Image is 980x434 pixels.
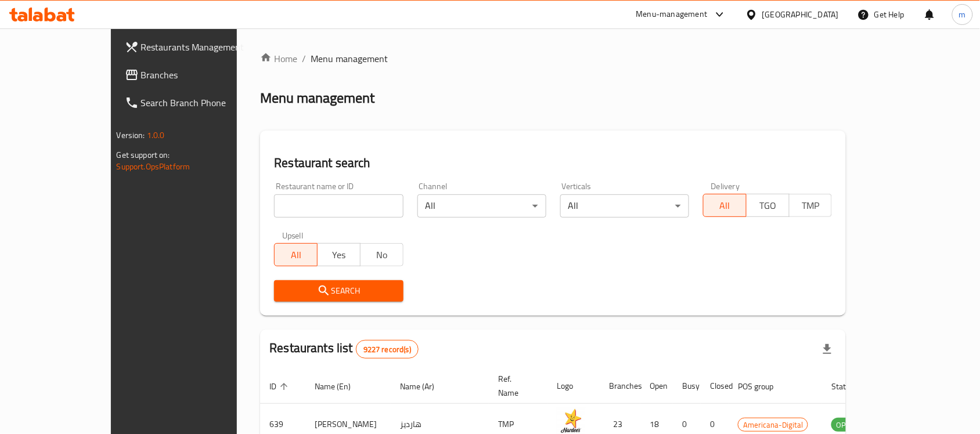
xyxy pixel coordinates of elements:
div: All [560,194,689,218]
button: TMP [789,194,833,217]
input: Search for restaurant name or ID.. [274,194,403,218]
th: Closed [701,368,729,404]
label: Upsell [282,232,304,240]
span: POS group [738,379,788,393]
button: Search [274,280,403,302]
span: Status [831,379,869,393]
span: Search [283,284,394,298]
span: Americana-Digital [738,418,808,432]
div: Menu-management [636,8,708,21]
span: Restaurants Management [141,40,265,54]
div: All [417,194,546,218]
span: TGO [751,197,785,214]
a: Support.OpsPlatform [117,159,190,174]
span: m [959,8,966,21]
span: Branches [141,68,265,82]
button: All [274,243,318,266]
li: / [302,52,306,66]
h2: Restaurant search [274,154,832,172]
h2: Menu management [260,89,374,107]
span: Version: [117,128,145,143]
button: No [360,243,403,266]
span: All [279,247,313,263]
span: Menu management [311,52,388,66]
span: Get support on: [117,147,170,162]
span: No [365,247,399,263]
th: Logo [547,368,600,404]
span: TMP [794,197,828,214]
a: Branches [116,61,275,89]
span: Name (En) [315,379,366,393]
div: Export file [813,335,841,363]
span: OPEN [831,418,860,432]
span: Ref. Name [498,372,534,400]
button: TGO [746,194,790,217]
span: Search Branch Phone [141,96,265,110]
th: Branches [600,368,640,404]
span: ID [269,379,291,393]
label: Delivery [711,182,740,190]
div: Total records count [356,340,419,359]
a: Search Branch Phone [116,89,275,117]
span: 1.0.0 [147,128,165,143]
span: All [708,197,742,214]
button: Yes [317,243,361,266]
th: Open [640,368,673,404]
button: All [703,194,747,217]
nav: breadcrumb [260,52,846,66]
span: 9227 record(s) [356,344,418,355]
a: Restaurants Management [116,33,275,61]
h2: Restaurants list [269,339,419,359]
a: Home [260,52,297,66]
span: Yes [322,247,356,263]
span: Name (Ar) [400,379,449,393]
div: [GEOGRAPHIC_DATA] [762,8,839,21]
th: Busy [673,368,701,404]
